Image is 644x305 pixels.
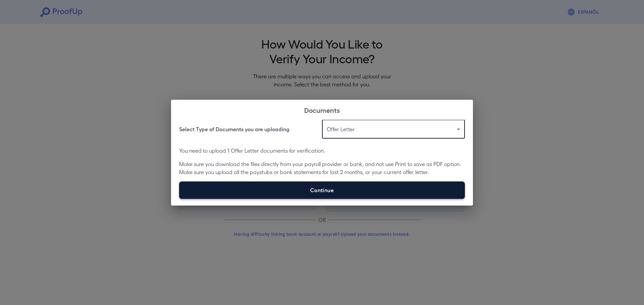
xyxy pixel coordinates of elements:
[171,100,473,120] h2: Documents
[179,181,465,199] label: Continue
[179,147,465,155] p: You need to upload 1 Offer Letter documents for verification.
[179,125,289,133] h6: Select Type of Documents you are uploading
[322,120,465,139] div: Offer Letter
[179,160,465,176] p: Make sure you download the files directly from your payroll provider or bank, and not use Print t...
